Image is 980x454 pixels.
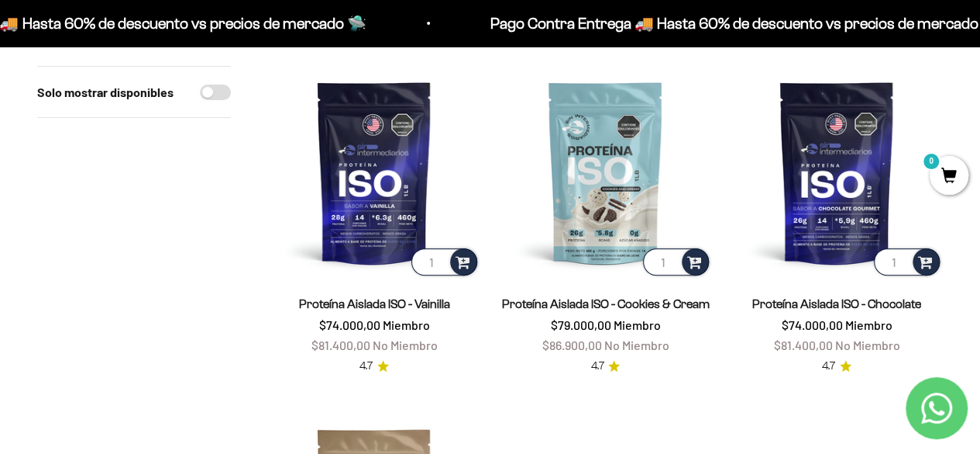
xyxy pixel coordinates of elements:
a: Proteína Aislada ISO - Cookies & Cream [501,297,709,310]
span: Miembro [844,317,892,332]
span: Miembro [613,317,660,332]
span: $79.000,00 [550,317,610,332]
a: 4.74.7 de 5.0 estrellas [359,358,389,375]
label: Solo mostrar disponibles [37,82,174,102]
mark: 0 [922,152,940,171]
span: Miembro [383,317,430,332]
a: 4.74.7 de 5.0 estrellas [590,358,620,375]
span: $81.400,00 [773,338,832,352]
a: 4.74.7 de 5.0 estrellas [822,358,851,375]
span: $86.900,00 [542,338,601,352]
span: 4.7 [590,358,603,375]
a: 0 [930,168,968,185]
span: $74.000,00 [781,317,842,332]
a: Proteína Aislada ISO - Chocolate [752,297,921,310]
span: No Miembro [834,338,899,352]
span: 4.7 [359,358,373,375]
span: No Miembro [603,338,669,352]
span: 4.7 [822,358,835,375]
span: $81.400,00 [311,338,370,352]
a: Proteína Aislada ISO - Vainilla [299,297,450,310]
span: No Miembro [373,338,438,352]
span: $74.000,00 [319,317,380,332]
